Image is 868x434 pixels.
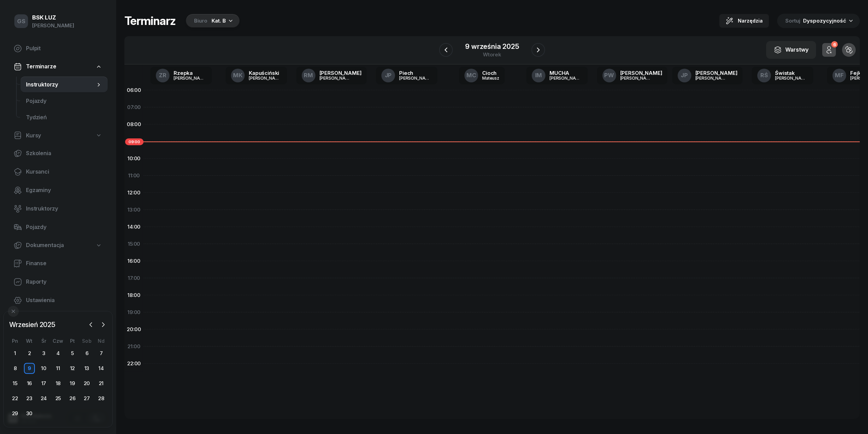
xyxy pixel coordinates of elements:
[53,363,64,374] div: 11
[80,338,94,344] div: Sob
[803,17,846,24] span: Dyspozycyjność
[24,393,35,404] div: 23
[124,338,144,355] div: 21:00
[32,15,74,21] div: BSK LUZ
[620,76,653,80] div: [PERSON_NAME]
[124,355,144,372] div: 22:00
[124,82,144,99] div: 06:00
[53,378,64,389] div: 18
[212,17,226,25] div: Kat. B
[17,18,25,24] span: GS
[81,363,92,374] div: 13
[26,296,102,305] span: Ustawienia
[21,93,108,109] a: Pojazdy
[604,72,614,78] span: PW
[775,70,808,76] div: Świstak
[8,238,108,253] a: Dokumentacja
[124,201,144,218] div: 13:00
[8,128,108,144] a: Kursy
[96,393,107,404] div: 28
[38,393,49,404] div: 24
[399,70,432,76] div: Piech
[67,348,78,359] div: 5
[777,14,860,28] button: Sortuj Dyspozycyjność
[10,378,21,389] div: 15
[67,393,78,404] div: 26
[124,15,176,27] h1: Terminarz
[719,14,769,28] button: Narzędzia
[26,277,102,286] span: Raporty
[96,363,107,374] div: 14
[466,72,476,78] span: MC
[535,72,542,78] span: IM
[124,304,144,321] div: 19:00
[124,235,144,253] div: 15:00
[835,72,844,78] span: MF
[8,145,108,162] a: Szkolenia
[26,80,95,89] span: Instruktorzy
[124,270,144,287] div: 17:00
[8,274,108,290] a: Raporty
[124,116,144,133] div: 08:00
[184,14,240,28] button: BiuroKat. B
[233,72,243,78] span: MK
[376,67,437,84] a: JPPiech[PERSON_NAME]
[10,363,21,374] div: 8
[482,70,499,76] div: Cioch
[194,17,207,25] div: Biuro
[26,62,56,71] span: Terminarze
[785,16,802,25] span: Sortuj
[249,76,282,80] div: [PERSON_NAME]
[81,348,92,359] div: 6
[26,204,102,213] span: Instruktorzy
[124,218,144,235] div: 14:00
[8,164,108,180] a: Kursanci
[124,253,144,270] div: 16:00
[597,67,668,84] a: PW[PERSON_NAME][PERSON_NAME]
[38,378,49,389] div: 17
[96,378,107,389] div: 21
[125,138,144,145] span: 09:00
[24,408,35,419] div: 30
[10,408,21,419] div: 29
[550,70,582,76] div: MUCHA
[38,348,49,359] div: 3
[51,338,65,344] div: Czw
[672,67,743,84] a: JP[PERSON_NAME][PERSON_NAME]
[320,76,352,80] div: [PERSON_NAME]
[774,45,809,54] div: Warstwy
[67,378,78,389] div: 19
[26,149,102,158] span: Szkolenia
[94,338,108,344] div: Nd
[24,363,35,374] div: 9
[385,72,392,78] span: JP
[695,76,728,80] div: [PERSON_NAME]
[526,67,588,84] a: IMMUCHA[PERSON_NAME]
[831,41,838,48] div: 6
[81,393,92,404] div: 27
[174,70,206,76] div: Rzepka
[53,348,64,359] div: 4
[21,109,108,126] a: Tydzień
[760,72,768,78] span: RŚ
[124,99,144,116] div: 07:00
[26,97,102,106] span: Pojazdy
[752,67,813,84] a: RŚŚwistak[PERSON_NAME]
[124,150,144,167] div: 10:00
[21,77,108,93] a: Instruktorzy
[81,378,92,389] div: 20
[550,76,582,80] div: [PERSON_NAME]
[8,292,108,309] a: Ustawienia
[38,363,49,374] div: 10
[150,67,212,84] a: ZRRzepka[PERSON_NAME]
[22,338,37,344] div: Wt
[124,133,144,150] div: 09:00
[124,321,144,338] div: 20:00
[159,72,166,78] span: ZR
[37,338,51,344] div: Śr
[10,393,21,404] div: 22
[96,348,107,359] div: 7
[24,348,35,359] div: 2
[124,287,144,304] div: 18:00
[8,59,108,74] a: Terminarze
